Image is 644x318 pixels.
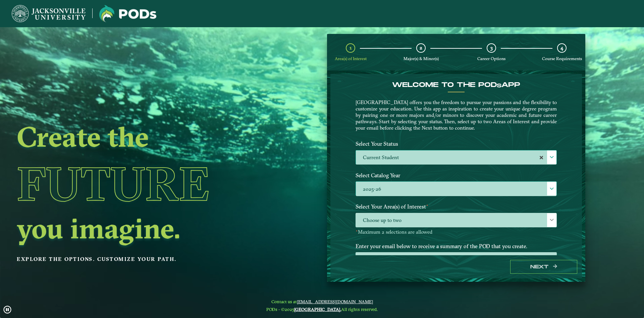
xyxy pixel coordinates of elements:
[510,260,577,274] button: Next
[350,45,352,51] span: 1
[560,45,563,51] span: 4
[356,81,557,89] h4: Welcome to the POD app
[477,56,505,61] span: Career Options
[490,45,493,51] span: 3
[497,83,501,89] sub: s
[266,307,378,312] span: PODs - ©2025 All rights reserved.
[351,138,562,150] label: Select Your Status
[12,5,86,22] img: Jacksonville University logo
[266,299,378,304] span: Contact us at
[542,56,582,61] span: Course Requirements
[335,56,367,61] span: Area(s) of Interest
[17,153,273,214] h1: Future
[356,99,557,131] p: [GEOGRAPHIC_DATA] offers you the freedom to pursue your passions and the flexibility to customize...
[404,56,439,61] span: Major(s) & Minor(s)
[356,228,358,233] sup: ⋆
[17,214,273,242] h2: you imagine.
[356,182,556,196] label: 2025-26
[17,123,273,151] h2: Create the
[356,150,556,165] label: Current Student
[351,169,562,182] label: Select Catalog Year
[356,252,557,267] input: Enter your email
[297,299,373,304] a: [EMAIL_ADDRESS][DOMAIN_NAME]
[294,307,341,312] a: [GEOGRAPHIC_DATA].
[99,5,156,22] img: Jacksonville University logo
[356,229,557,235] p: Maximum 2 selections are allowed
[356,213,556,228] span: Choose up to two
[17,254,273,264] p: Explore the options. Customize your path.
[426,202,429,208] sup: ⋆
[420,45,422,51] span: 2
[351,200,562,213] label: Select Your Area(s) of Interest
[351,240,562,253] label: Enter your email below to receive a summary of the POD that you create.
